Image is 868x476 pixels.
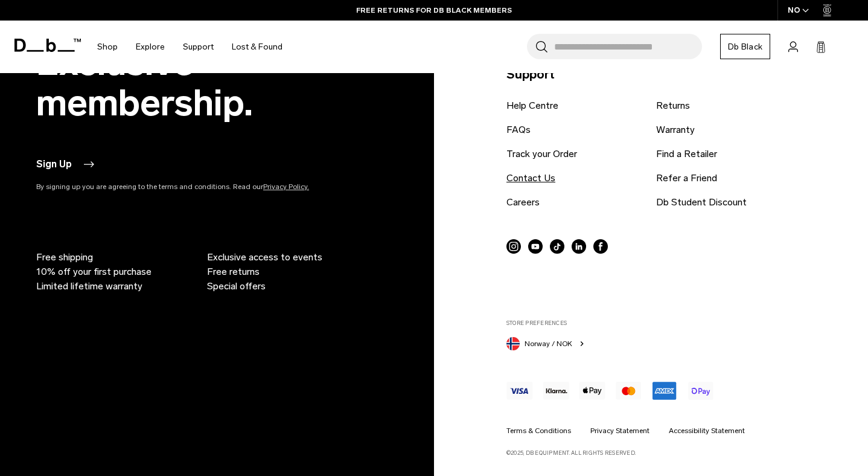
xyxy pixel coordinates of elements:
[656,123,695,137] a: Warranty
[36,250,93,265] span: Free shipping
[97,25,118,68] a: Shop
[720,34,770,59] a: Db Black
[136,25,165,68] a: Explore
[506,425,571,436] a: Terms & Conditions
[506,444,838,457] p: ©2025, Db Equipment. All rights reserved.
[656,147,717,161] a: Find a Retailer
[36,181,362,192] p: By signing up you are agreeing to the terms and conditions. Read our
[506,319,838,327] label: Store Preferences
[356,5,512,16] a: FREE RETURNS FOR DB BLACK MEMBERS
[506,147,577,161] a: Track your Order
[36,279,142,294] span: Limited lifetime warranty
[590,425,649,436] a: Privacy Statement
[36,157,96,172] button: Sign Up
[656,195,747,210] a: Db Student Discount
[183,25,214,68] a: Support
[207,250,322,265] span: Exclusive access to events
[232,25,282,68] a: Lost & Found
[506,335,587,350] button: Norway Norway / NOK
[506,171,555,185] a: Contact Us
[506,98,558,113] a: Help Centre
[207,279,266,294] span: Special offers
[506,123,531,137] a: FAQs
[36,1,362,123] h2: Db Black. Exclusive membership.
[506,337,520,350] img: Norway
[263,182,309,191] a: Privacy Policy.
[88,21,292,73] nav: Main Navigation
[207,265,260,279] span: Free returns
[525,338,572,349] span: Norway / NOK
[656,98,690,113] a: Returns
[506,65,838,84] p: Support
[669,425,745,436] a: Accessibility Statement
[506,195,540,210] a: Careers
[36,265,152,279] span: 10% off your first purchase
[656,171,717,185] a: Refer a Friend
